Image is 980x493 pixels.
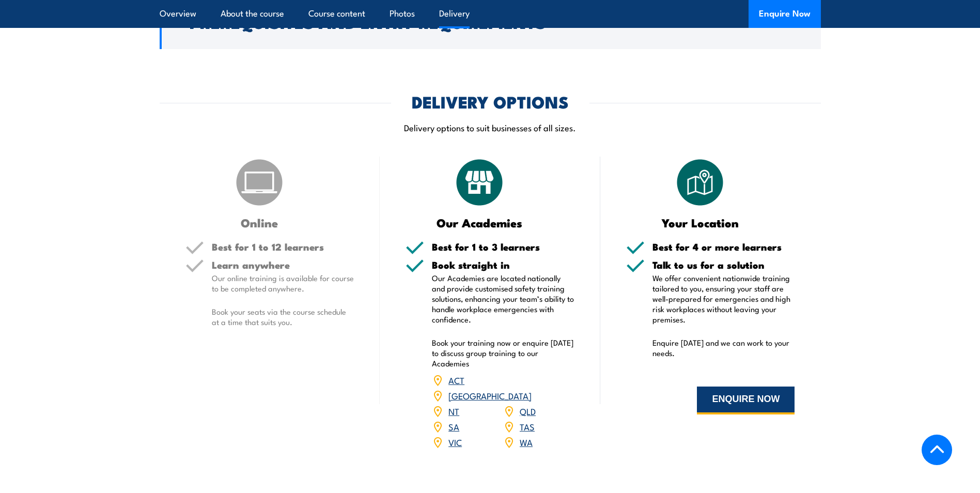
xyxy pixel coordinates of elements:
a: ACT [448,374,464,386]
h3: Our Academies [406,217,554,228]
h3: Your Location [626,217,774,228]
a: SA [448,420,459,433]
a: QLD [520,405,536,417]
p: Enquire [DATE] and we can work to your needs. [652,337,795,358]
a: [GEOGRAPHIC_DATA] [448,389,532,402]
p: Book your training now or enquire [DATE] to discuss group training to our Academies [432,337,574,368]
a: TAS [520,420,535,433]
h5: Best for 1 to 12 learners [212,242,354,252]
a: NT [448,405,459,417]
p: Our online training is available for course to be completed anywhere. [212,273,354,294]
p: Our Academies are located nationally and provide customised safety training solutions, enhancing ... [432,273,574,325]
h5: Learn anywhere [212,260,354,270]
h5: Best for 4 or more learners [652,242,795,252]
h5: Best for 1 to 3 learners [432,242,574,252]
h2: DELIVERY OPTIONS [412,94,569,109]
a: VIC [448,436,462,448]
p: We offer convenient nationwide training tailored to you, ensuring your staff are well-prepared fo... [652,273,795,325]
h5: Book straight in [432,260,574,270]
a: WA [520,436,533,448]
h3: Online [185,217,334,228]
h5: Talk to us for a solution [652,260,795,270]
p: Delivery options to suit businesses of all sizes. [160,121,821,133]
p: Book your seats via the course schedule at a time that suits you. [212,306,354,327]
button: ENQUIRE NOW [697,387,795,414]
h2: Prerequisites and Entry Requirements [190,14,775,29]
